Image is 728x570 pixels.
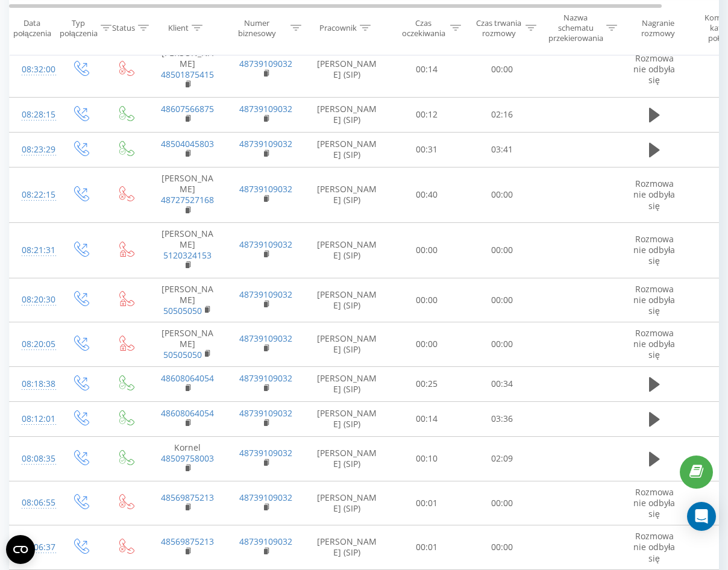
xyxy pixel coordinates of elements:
[305,97,389,132] td: [PERSON_NAME] (SIP)
[389,42,465,97] td: 00:14
[305,437,389,481] td: [PERSON_NAME] (SIP)
[239,289,292,300] a: 48739109032
[161,407,214,419] a: 48608064054
[163,349,202,360] a: 50505050
[239,492,292,503] a: 48739109032
[465,278,540,322] td: 00:00
[148,222,227,278] td: [PERSON_NAME]
[465,97,540,132] td: 02:16
[227,17,288,38] div: Numer biznesowy
[633,233,675,266] span: Rozmowa nie odbyła się
[389,97,465,132] td: 00:12
[465,168,540,223] td: 00:00
[389,132,465,167] td: 00:31
[305,168,389,223] td: [PERSON_NAME] (SIP)
[22,183,46,207] div: 08:22:15
[389,437,465,481] td: 00:10
[633,178,675,211] span: Rozmowa nie odbyła się
[633,283,675,316] span: Rozmowa nie odbyła się
[163,305,202,316] a: 50505050
[148,42,227,97] td: [PERSON_NAME]
[239,138,292,149] a: 48739109032
[239,239,292,250] a: 48739109032
[465,401,540,436] td: 03:36
[465,322,540,367] td: 00:00
[148,168,227,223] td: [PERSON_NAME]
[305,525,389,570] td: [PERSON_NAME] (SIP)
[305,481,389,525] td: [PERSON_NAME] (SIP)
[239,407,292,419] a: 48739109032
[400,17,447,38] div: Czas oczekiwania
[389,222,465,278] td: 00:00
[22,536,46,559] div: 08:06:37
[305,132,389,167] td: [PERSON_NAME] (SIP)
[60,17,98,38] div: Typ połączenia
[687,502,716,531] div: Open Intercom Messenger
[389,401,465,436] td: 00:14
[465,366,540,401] td: 00:34
[239,372,292,384] a: 48739109032
[22,447,46,471] div: 08:08:35
[22,491,46,515] div: 08:06:55
[22,58,46,81] div: 08:32:00
[389,525,465,570] td: 00:01
[305,366,389,401] td: [PERSON_NAME] (SIP)
[161,453,214,464] a: 48509758003
[465,437,540,481] td: 02:09
[6,535,35,564] button: Open CMP widget
[161,138,214,149] a: 48504045803
[389,278,465,322] td: 00:00
[633,486,675,519] span: Rozmowa nie odbyła się
[161,536,214,547] a: 48569875213
[465,42,540,97] td: 00:00
[112,23,135,33] div: Status
[305,278,389,322] td: [PERSON_NAME] (SIP)
[22,407,46,431] div: 08:12:01
[305,222,389,278] td: [PERSON_NAME] (SIP)
[389,366,465,401] td: 00:25
[239,447,292,459] a: 48739109032
[305,322,389,367] td: [PERSON_NAME] (SIP)
[239,58,292,69] a: 48739109032
[22,138,46,161] div: 08:23:29
[22,103,46,127] div: 08:28:15
[239,103,292,114] a: 48739109032
[389,322,465,367] td: 00:00
[148,322,227,367] td: [PERSON_NAME]
[239,333,292,344] a: 48739109032
[465,481,540,525] td: 00:00
[465,525,540,570] td: 00:00
[161,103,214,114] a: 48607566875
[389,481,465,525] td: 00:01
[22,372,46,396] div: 08:18:38
[548,13,603,43] div: Nazwa schematu przekierowania
[305,42,389,97] td: [PERSON_NAME] (SIP)
[10,17,54,38] div: Data połączenia
[148,278,227,322] td: [PERSON_NAME]
[239,183,292,195] a: 48739109032
[465,222,540,278] td: 00:00
[168,23,189,33] div: Klient
[22,333,46,356] div: 08:20:05
[161,372,214,384] a: 48608064054
[629,17,687,38] div: Nagranie rozmowy
[22,239,46,262] div: 08:21:31
[22,288,46,312] div: 08:20:30
[163,249,212,261] a: 5120324153
[633,327,675,360] span: Rozmowa nie odbyła się
[475,17,522,38] div: Czas trwania rozmowy
[148,437,227,481] td: Kornel
[161,194,214,205] a: 48727527168
[319,23,357,33] div: Pracownik
[633,52,675,86] span: Rozmowa nie odbyła się
[161,69,214,80] a: 48501875415
[465,132,540,167] td: 03:41
[161,492,214,503] a: 48569875213
[389,168,465,223] td: 00:40
[633,530,675,563] span: Rozmowa nie odbyła się
[305,401,389,436] td: [PERSON_NAME] (SIP)
[239,536,292,547] a: 48739109032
